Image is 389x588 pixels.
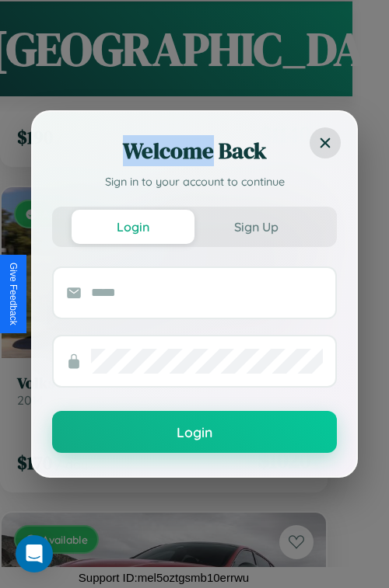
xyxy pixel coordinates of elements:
[194,210,317,244] button: Sign Up
[52,135,337,166] h2: Welcome Back
[52,174,337,191] p: Sign in to your account to continue
[72,210,194,244] button: Login
[52,411,337,453] button: Login
[16,535,53,572] div: Open Intercom Messenger
[8,263,19,325] div: Give Feedback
